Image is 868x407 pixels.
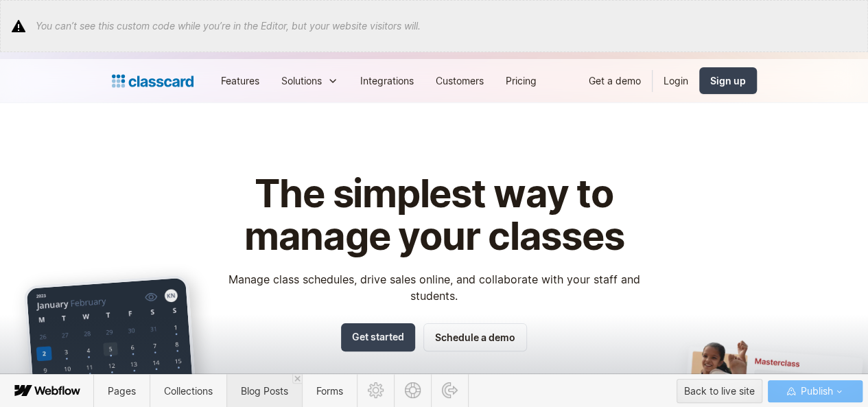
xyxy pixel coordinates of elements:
[316,385,343,397] span: Forms
[677,379,762,403] button: Back to live site
[495,65,548,96] a: Pricing
[768,380,863,402] button: Publish
[108,385,136,397] span: Pages
[699,67,757,94] a: Sign up
[216,173,652,257] h1: The simplest way to manage your classes
[653,65,699,96] a: Login
[349,65,425,96] a: Integrations
[684,381,755,402] div: Back to live site
[164,385,213,397] span: Collections
[270,65,349,96] div: Solutions
[292,374,302,384] a: Close 'Blog Posts' tab
[281,73,322,88] div: Solutions
[425,65,495,96] a: Customers
[241,385,288,397] span: Blog Posts
[797,381,832,402] span: Publish
[578,65,652,96] a: Get a demo
[710,73,746,88] div: Sign up
[112,71,193,91] a: home
[210,65,270,96] a: Features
